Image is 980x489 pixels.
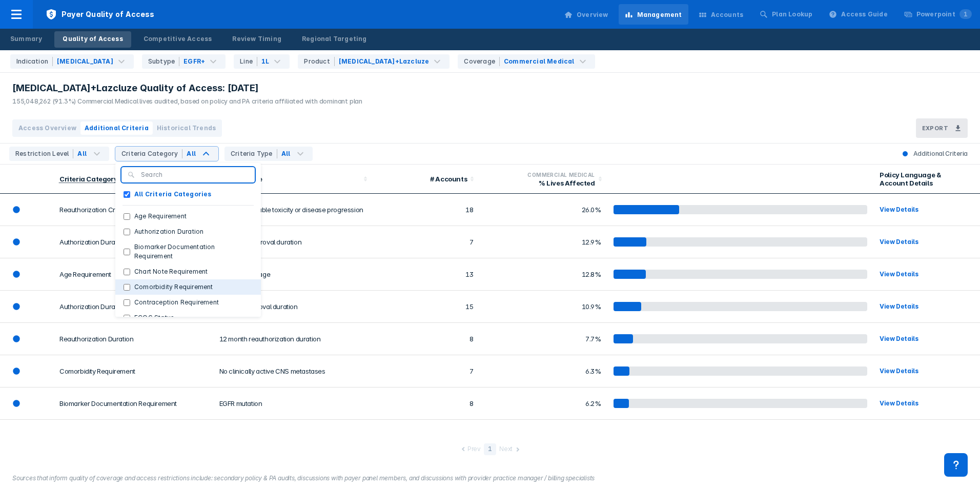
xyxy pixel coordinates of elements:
button: Export [916,118,968,138]
div: View Details [880,334,962,344]
div: All [187,149,196,158]
td: No unacceptable toxicity or disease progression [213,194,373,226]
div: Indication [16,57,53,66]
span: [MEDICAL_DATA]+Lazcluze Quality of Access: [DATE] [12,82,259,94]
td: 12.9% [479,226,607,258]
div: Commercial Medical [504,57,575,66]
td: Prescriber Requirement [53,420,213,452]
div: Summary [10,34,42,44]
div: Coverage [464,57,500,66]
div: Line [240,57,257,66]
label: Chart Note Requirement [130,267,212,276]
div: 155,048,262 (91.3%) Commercial Medical lives audited, based on policy and PA criteria affiliated ... [12,97,362,106]
div: EGFR+ [183,57,205,66]
td: 6 month approval duration [213,291,373,323]
td: EGFR mutation [213,388,373,420]
td: 6 [373,420,479,452]
button: All Criteria Categories [115,187,261,202]
span: 1 [959,9,972,19]
div: View Details [880,366,962,376]
label: Comorbidity Requirement [130,282,217,292]
td: 7.7% [479,323,607,355]
td: Age Requirement [53,258,213,291]
div: Accounts [711,10,744,19]
div: Product [304,57,334,66]
input: Search [141,170,249,179]
td: Biomarker Documentation Requirement [53,388,213,420]
figcaption: Sources that inform quality of coverage and access restrictions include: secondary policy & PA au... [12,474,968,483]
a: Competitive Access [135,31,220,48]
button: Authorization Duration [115,224,261,239]
button: ECOG Status [115,310,261,325]
td: 8 [373,323,479,355]
td: 12 month reauthorization duration [213,323,373,355]
div: Overview [577,10,608,19]
a: Summary [2,31,50,48]
td: 4.6% [479,420,607,452]
div: Criteria Category [59,175,117,184]
td: Reauthorization Duration [53,323,213,355]
label: Age Requirement [130,212,191,221]
button: Chart Note Requirement [115,264,261,279]
div: Regional Targeting [302,34,367,44]
div: Plan Lookup [772,10,812,19]
div: Prev [467,444,481,455]
div: 1 [484,443,496,455]
td: Authorization Duration [53,226,213,258]
div: Next [499,444,513,455]
td: Comorbidity Requirement [53,355,213,388]
div: Subtype [148,57,179,66]
button: Additional Criteria [80,121,153,135]
div: [MEDICAL_DATA]+Lazcluze [339,57,430,66]
div: Criteria Type [219,175,361,183]
div: Competitive Access [144,34,212,44]
div: View Details [880,398,962,409]
a: Regional Targeting [294,31,375,48]
td: Reauthorization Criteria [53,194,213,226]
td: 18+ years of age [213,258,373,291]
td: 6.3% [479,355,607,388]
a: Management [619,4,688,25]
td: 13 [373,258,479,291]
span: Historical Trends [157,124,216,133]
h3: Export [922,125,948,132]
div: Criteria Type [231,149,277,158]
button: Age Requirement [115,209,261,224]
td: 6.2% [479,388,607,420]
span: Access Overview [18,124,76,133]
div: View Details [880,237,962,247]
a: Overview [558,4,615,25]
div: 1L [261,57,269,66]
td: 15 [373,291,479,323]
span: Additional Criteria [85,124,149,133]
div: Restriction Level [15,149,73,158]
a: Review Timing [224,31,290,48]
button: Comorbidity Requirement [115,279,261,295]
div: Additional Criteria [895,150,974,158]
div: [MEDICAL_DATA] [57,57,113,66]
div: % Lives Affected [485,179,595,187]
div: All [281,149,291,158]
label: Authorization Duration [130,227,208,236]
div: Quality of Access [63,34,122,44]
a: Accounts [692,4,750,25]
button: Contraception Requirement [115,295,261,310]
div: View Details [880,205,962,215]
button: Biomarker Documentation Requirement [115,239,261,264]
td: 10.9% [479,291,607,323]
td: Oncologist / [MEDICAL_DATA] [213,420,373,452]
td: Authorization Duration [53,291,213,323]
div: All [77,149,87,158]
td: 12.8% [479,258,607,291]
div: View Details [880,301,962,312]
label: Contraception Requirement [130,298,223,307]
td: 18 [373,194,479,226]
div: View Details [880,269,962,279]
div: Powerpoint [916,10,972,19]
div: Access Guide [841,10,887,19]
div: # Accounts [379,175,467,183]
td: 26.0% [479,194,607,226]
div: Policy Language & Account Details [880,171,968,187]
div: Review Timing [232,34,281,44]
a: Quality of Access [54,31,131,48]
